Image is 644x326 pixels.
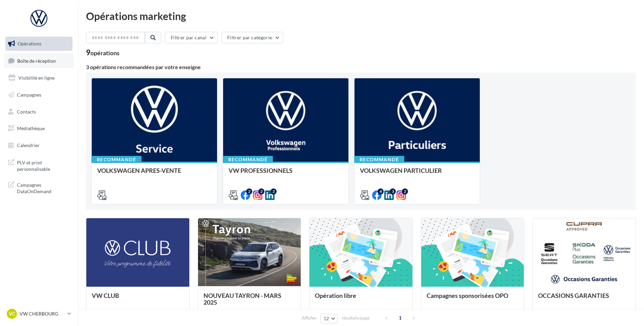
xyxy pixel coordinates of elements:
[91,156,142,163] div: Recommandé
[4,121,74,136] a: Médiathèque
[4,88,74,102] a: Campagnes
[402,188,408,195] div: 2
[378,188,384,195] div: 4
[4,37,74,51] a: Opérations
[18,41,41,46] span: Opérations
[17,58,56,63] span: Boîte de réception
[4,71,74,85] a: Visibilité en ligne
[17,142,40,148] span: Calendrier
[86,64,636,70] div: 3 opérations recommandées par votre enseigne
[4,155,74,175] a: PLV et print personnalisable
[92,292,119,299] span: VW CLUB
[165,32,218,43] button: Filtrer par canal
[9,310,15,317] span: VC
[17,108,36,114] span: Contacts
[538,292,609,299] span: OCCASIONS GARANTIES
[90,50,120,56] div: opérations
[427,292,508,299] span: Campagnes sponsorisées OPO
[360,167,442,174] span: VOLKSWAGEN PARTICULIER
[4,54,74,68] a: Boîte de réception
[223,156,273,163] div: Recommandé
[321,314,338,323] button: 12
[302,315,317,321] span: Afficher
[86,11,636,21] div: Opérations marketing
[17,125,45,131] span: Médiathèque
[4,178,74,198] a: Campagnes DataOnDemand
[315,292,356,299] span: Opération libre
[390,188,396,195] div: 3
[229,167,293,174] span: VW PROFESSIONNELS
[20,310,65,317] p: VW CHERBOURG
[86,49,120,56] div: 9
[97,167,181,174] span: VOLKSWAGEN APRES-VENTE
[17,158,70,172] span: PLV et print personnalisable
[246,188,252,195] div: 2
[17,180,70,195] span: Campagnes DataOnDemand
[18,75,55,81] span: Visibilité en ligne
[354,156,404,163] div: Recommandé
[203,292,281,306] span: NOUVEAU TAYRON - MARS 2025
[4,138,74,152] a: Calendrier
[17,92,41,98] span: Campagnes
[271,188,277,195] div: 2
[258,188,264,195] div: 2
[324,316,329,321] span: 12
[4,105,74,119] a: Contacts
[395,312,406,323] span: 1
[5,307,72,320] a: VC VW CHERBOURG
[342,315,370,321] span: résultats/page
[221,32,283,43] button: Filtrer par catégorie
